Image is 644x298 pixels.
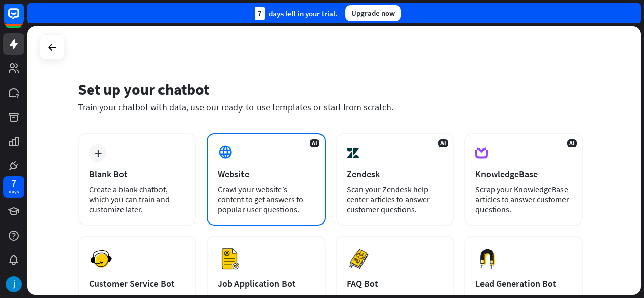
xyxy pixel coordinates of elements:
div: Train your chatbot with data, use our ready-to-use templates or start from scratch. [78,101,583,113]
div: Scrap your KnowledgeBase articles to answer customer questions. [475,184,572,214]
div: Blank Bot [89,168,185,180]
div: Upgrade now [345,5,401,21]
div: Website [218,168,314,180]
div: FAQ Bot [347,278,443,289]
div: Job Application Bot [218,278,314,289]
span: AI [310,139,319,147]
div: Lead Generation Bot [475,278,572,289]
div: Crawl your website’s content to get answers to popular user questions. [218,184,314,214]
div: 7 [11,179,16,188]
span: AI [438,139,448,147]
div: 7 [255,7,265,20]
div: days left in your trial. [255,7,337,20]
div: Set up your chatbot [78,80,583,99]
div: Scan your Zendesk help center articles to answer customer questions. [347,184,443,214]
div: days [9,188,19,195]
button: Open LiveChat chat widget [8,4,38,34]
div: Zendesk [347,168,443,180]
a: 7 days [3,176,24,198]
div: Customer Service Bot [89,278,185,289]
span: AI [567,139,577,147]
i: plus [94,150,102,157]
div: Create a blank chatbot, which you can train and customize later. [89,184,185,214]
div: KnowledgeBase [475,168,572,180]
